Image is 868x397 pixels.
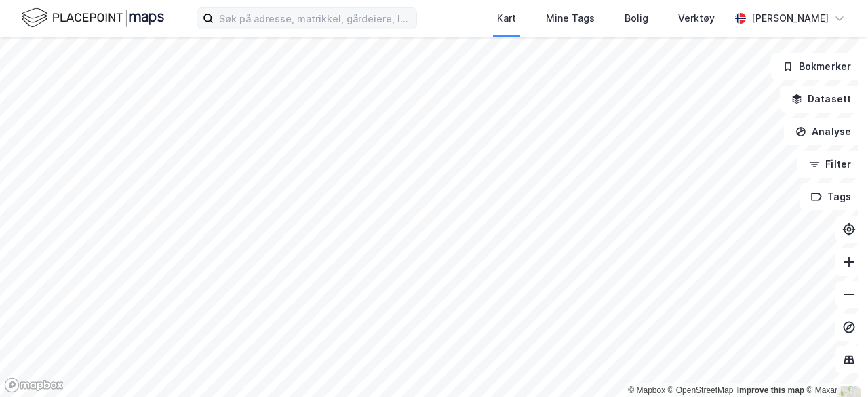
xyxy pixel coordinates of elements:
a: OpenStreetMap [668,385,734,395]
button: Bokmerker [771,53,863,80]
img: logo.f888ab2527a4732fd821a326f86c7f29.svg [22,6,164,30]
div: Verktøy [678,10,715,26]
div: [PERSON_NAME] [751,10,829,26]
div: Mine Tags [546,10,595,26]
button: Analyse [784,118,863,145]
a: Mapbox homepage [4,377,64,393]
button: Filter [797,151,863,178]
button: Datasett [780,86,863,113]
div: Bolig [625,10,648,26]
iframe: Chat Widget [800,332,868,397]
button: Tags [800,183,863,210]
div: Kart [497,10,516,26]
input: Søk på adresse, matrikkel, gårdeiere, leietakere eller personer [214,8,416,29]
a: Improve this map [737,385,804,395]
a: Mapbox [628,385,665,395]
div: Kontrollprogram for chat [800,332,868,397]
